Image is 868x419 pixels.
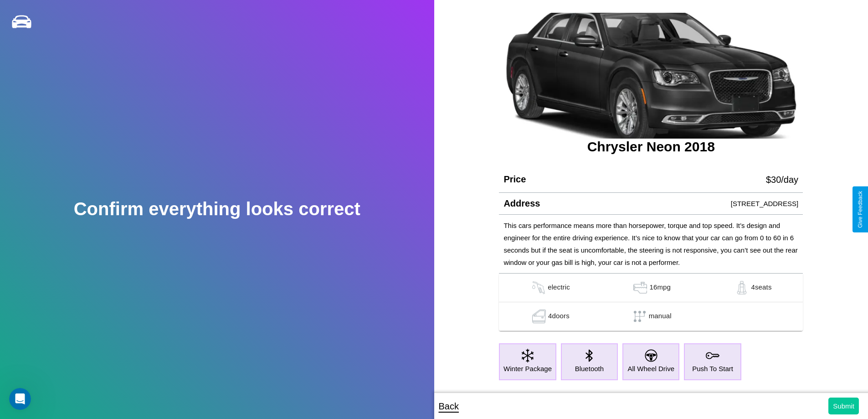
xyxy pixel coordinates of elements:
p: electric [548,281,570,295]
img: gas [530,310,548,323]
button: Submit [828,398,859,414]
iframe: Intercom live chat [9,388,31,410]
p: 4 seats [751,281,771,295]
p: This cars performance means more than horsepower, torque and top speed. It’s design and engineer ... [503,219,798,269]
h3: Chrysler Neon 2018 [499,139,803,155]
p: [STREET_ADDRESS] [731,197,798,210]
p: Back [439,398,459,414]
img: gas [529,281,548,295]
img: gas [631,281,649,295]
img: gas [733,281,751,295]
p: $ 30 /day [766,171,798,188]
p: 16 mpg [649,281,671,295]
h4: Price [503,174,526,185]
div: Give Feedback [857,191,863,228]
p: Push To Start [692,362,733,375]
h4: Address [503,198,540,209]
p: 4 doors [548,310,570,323]
p: Winter Package [503,362,552,375]
p: All Wheel Drive [627,362,674,375]
p: Bluetooth [575,362,604,375]
h2: Confirm everything looks correct [74,199,360,219]
table: simple table [499,274,803,331]
p: manual [649,310,672,323]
